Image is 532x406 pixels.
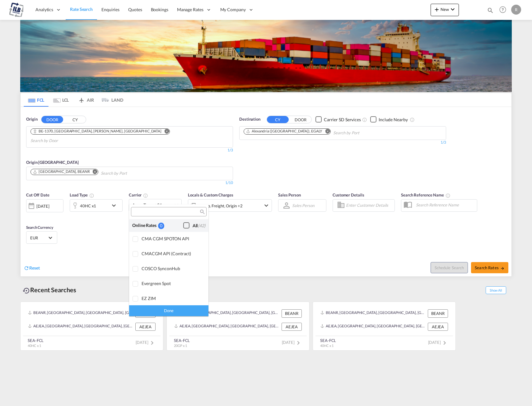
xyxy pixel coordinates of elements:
[183,222,205,229] md-checkbox: Checkbox No Ink
[158,223,164,229] div: 0
[142,266,203,271] div: COSCO SynconHub
[198,223,205,228] span: (42)
[129,305,208,316] div: Done
[142,251,203,256] div: CMACGM API (Contract)
[142,296,203,301] div: EZ ZIM
[142,281,203,286] div: Evergreen Spot
[193,223,205,229] div: All
[199,210,204,214] md-icon: icon-magnify
[132,222,158,229] div: Online Rates
[142,236,203,241] div: CMA CGM SPOTON API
